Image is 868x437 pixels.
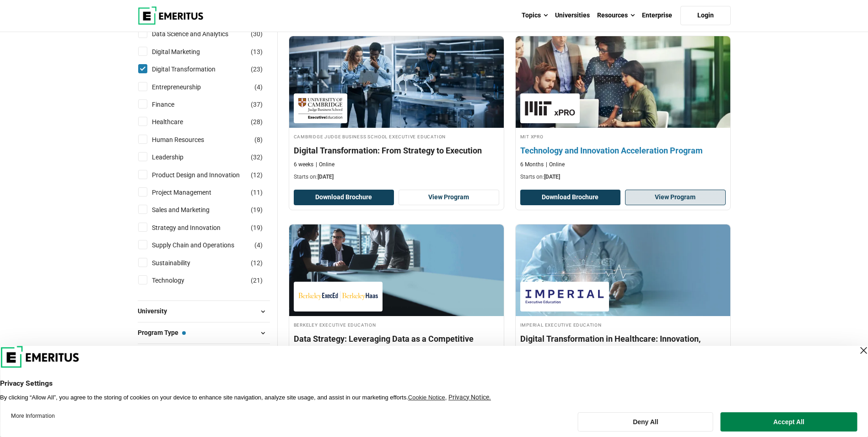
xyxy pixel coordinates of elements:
span: University [138,306,174,316]
a: Digital Transformation Course by Imperial Executive Education - November 20, 2025 Imperial Execut... [516,224,730,385]
span: ( ) [251,258,263,268]
h4: Berkeley Executive Education [294,321,499,328]
a: View Program [399,190,499,205]
a: Login [680,6,731,25]
span: 32 [253,153,260,161]
a: Sustainability [152,258,209,268]
a: Digital Transformation Course by Cambridge Judge Business School Executive Education - November 1... [289,36,504,186]
img: Imperial Executive Education [525,286,604,307]
a: Strategy and Innovation [152,223,239,233]
span: 13 [253,48,260,55]
a: Product Design and Innovation [152,170,258,180]
a: Digital Transformation [152,64,234,74]
span: ( ) [251,170,263,180]
span: 28 [253,118,260,126]
span: 19 [253,206,260,213]
a: Data Science and Analytics [152,29,247,39]
span: 12 [253,259,260,267]
span: ( ) [251,99,263,109]
h4: Digital Transformation: From Strategy to Execution [294,145,499,156]
h4: MIT xPRO [520,132,726,140]
a: View Program [625,190,726,205]
span: 4 [257,83,260,91]
span: 19 [253,224,260,231]
button: University [138,305,270,318]
a: Supply Chain and Operations [152,240,253,250]
a: Digital Transformation Course by MIT xPRO - November 13, 2025 MIT xPRO MIT xPRO Technology and In... [516,36,730,186]
a: Data Science and Analytics Course by Berkeley Executive Education - November 13, 2025 Berkeley Ex... [289,224,504,385]
a: Human Resources [152,135,222,145]
p: 6 Months [520,161,544,169]
span: ( ) [254,240,263,250]
h4: Technology and Innovation Acceleration Program [520,145,726,156]
button: Download Brochure [520,190,621,205]
h4: Data Strategy: Leveraging Data as a Competitive Advantage [294,333,499,356]
a: Project Management [152,187,230,197]
img: Digital Transformation: From Strategy to Execution | Online Digital Transformation Course [289,36,504,128]
img: Data Strategy: Leveraging Data as a Competitive Advantage | Online Data Science and Analytics Course [289,224,504,316]
span: ( ) [254,135,263,145]
a: Finance [152,99,193,109]
button: Program Type [138,326,270,340]
button: Download Brochure [294,190,394,205]
a: Technology [152,275,203,285]
span: Program Type [138,328,186,338]
span: 12 [253,171,260,179]
span: 4 [257,241,260,249]
img: MIT xPRO [525,98,575,119]
a: Leadership [152,152,202,162]
span: ( ) [251,64,263,74]
h4: Imperial Executive Education [520,321,726,328]
a: Digital Marketing [152,47,218,57]
span: ( ) [251,117,263,127]
span: 11 [253,189,260,196]
a: Healthcare [152,117,201,127]
p: Starts on: [520,173,726,181]
a: Sales and Marketing [152,205,228,215]
span: [DATE] [318,174,334,180]
span: ( ) [251,152,263,162]
img: Berkeley Executive Education [298,286,378,307]
p: Online [546,161,565,169]
span: ( ) [251,205,263,215]
img: Cambridge Judge Business School Executive Education [298,98,343,119]
span: ( ) [251,47,263,57]
img: Technology and Innovation Acceleration Program | Online Digital Transformation Course [505,32,741,132]
p: 6 weeks [294,161,313,169]
img: Digital Transformation in Healthcare: Innovation, Strategies & Processes | Online Digital Transfo... [516,224,730,316]
span: ( ) [251,223,263,233]
span: ( ) [251,187,263,197]
h4: Digital Transformation in Healthcare: Innovation, Strategies & Processes [520,333,726,356]
span: ( ) [254,82,263,92]
span: 23 [253,66,260,73]
span: 8 [257,136,260,143]
span: 21 [253,277,260,284]
p: Starts on: [294,173,499,181]
p: Online [316,161,334,169]
span: ( ) [251,275,263,285]
span: [DATE] [544,174,560,180]
span: 37 [253,101,260,108]
span: 30 [253,30,260,38]
h4: Cambridge Judge Business School Executive Education [294,132,499,140]
a: Entrepreneurship [152,82,219,92]
span: ( ) [251,29,263,39]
